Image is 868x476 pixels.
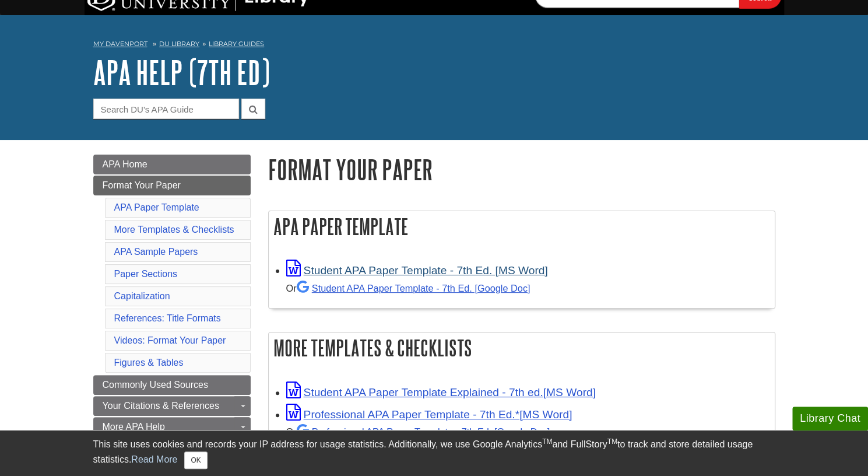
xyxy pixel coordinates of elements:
[93,176,251,195] a: Format Your Paper
[93,396,251,416] a: Your Citations & References
[209,40,264,48] a: Library Guides
[286,386,596,398] a: Link opens in new window
[286,423,769,457] div: *ONLY use if your instructor tells you to
[93,155,251,458] div: Guide Page Menu
[159,40,199,48] a: DU Library
[114,358,184,367] a: Figures & Tables
[286,426,550,437] small: Or
[269,332,775,363] h2: More Templates & Checklists
[792,407,868,430] button: Library Chat
[93,375,251,395] a: Commonly Used Sources
[114,247,198,257] a: APA Sample Papers
[93,417,251,437] a: More APA Help
[286,264,548,276] a: Link opens in new window
[542,437,552,446] sup: TM
[114,291,170,301] a: Capitalization
[93,99,239,119] input: Search DU's APA Guide
[93,155,251,174] a: APA Home
[93,39,147,49] a: My Davenport
[269,211,775,242] h2: APA Paper Template
[93,437,775,469] div: This site uses cookies and records your IP address for usage statistics. Additionally, we use Goo...
[114,269,178,279] a: Paper Sections
[286,283,530,293] small: Or
[114,335,226,345] a: Videos: Format Your Paper
[131,454,177,464] a: Read More
[297,283,530,293] a: Student APA Paper Template - 7th Ed. [Google Doc]
[103,380,208,390] span: Commonly Used Sources
[93,36,775,55] nav: breadcrumb
[93,54,270,90] a: APA Help (7th Ed)
[297,426,550,437] a: Professional APA Paper Template - 7th Ed.
[286,408,572,421] a: Link opens in new window
[103,401,219,411] span: Your Citations & References
[103,159,147,169] span: APA Home
[114,202,199,212] a: APA Paper Template
[103,180,181,190] span: Format Your Paper
[268,155,775,184] h1: Format Your Paper
[184,452,207,469] button: Close
[114,313,221,323] a: References: Title Formats
[607,437,617,446] sup: TM
[114,225,234,235] a: More Templates & Checklists
[103,422,165,432] span: More APA Help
